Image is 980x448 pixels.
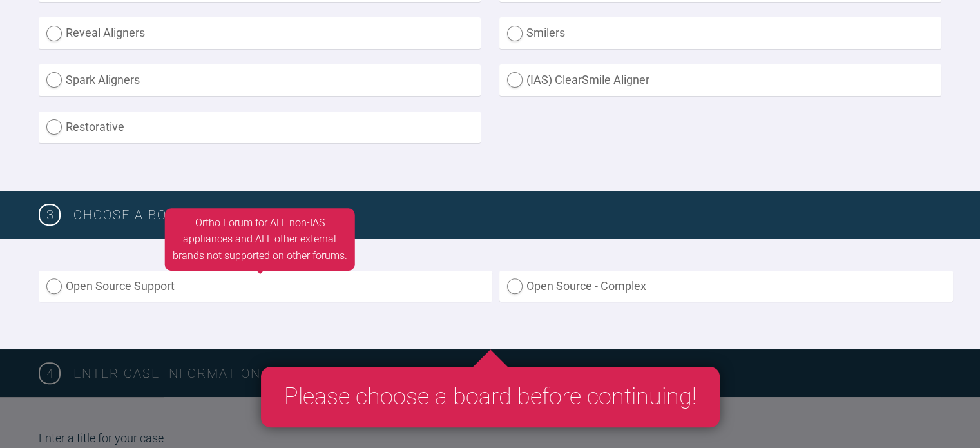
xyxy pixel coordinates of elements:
label: Reveal Aligners [39,17,481,49]
label: Open Source Support [39,271,492,302]
span: 3 [39,204,61,226]
label: Spark Aligners [39,64,481,96]
div: Please choose a board before continuing! [261,367,720,427]
div: Ortho Forum for ALL non-IAS appliances and ALL other external brands not supported on other forums. [165,208,355,271]
label: Smilers [499,17,941,49]
label: Restorative [39,112,481,143]
h3: Choose a board [73,204,941,225]
label: Open Source - Complex [499,271,953,302]
label: (IAS) ClearSmile Aligner [499,64,941,96]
